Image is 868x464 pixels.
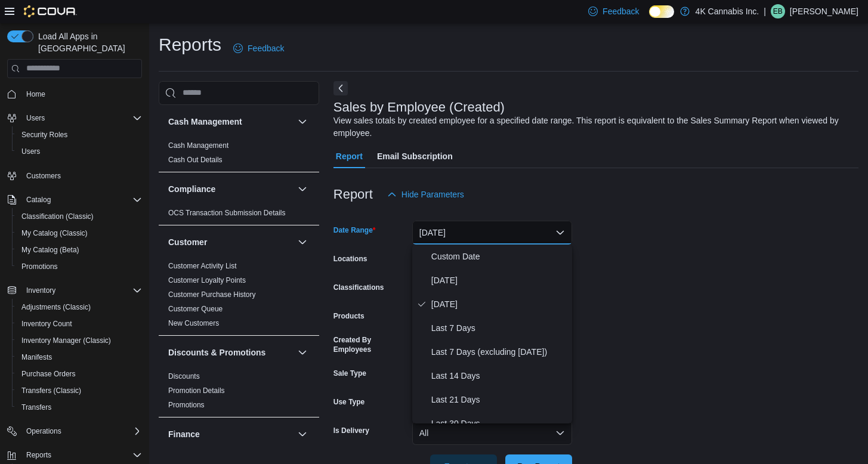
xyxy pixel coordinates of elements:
[12,225,147,242] button: My Catalog (Classic)
[12,366,147,382] button: Purchase Orders
[168,386,225,395] span: Promotion Details
[168,236,207,248] h3: Customer
[21,302,91,312] span: Adjustments (Classic)
[159,259,319,335] div: Customer
[412,421,572,445] button: All
[17,243,142,257] span: My Catalog (Beta)
[17,128,142,142] span: Security Roles
[696,4,759,18] p: 4K Cannabis Inc.
[21,424,142,438] span: Operations
[17,243,84,257] a: My Catalog (Beta)
[168,209,286,217] a: OCS Transaction Submission Details
[12,399,147,416] button: Transfers
[168,372,200,381] a: Discounts
[12,332,147,349] button: Inventory Manager (Classic)
[12,143,147,160] button: Users
[17,400,142,414] span: Transfers
[17,226,92,240] a: My Catalog (Classic)
[159,33,221,57] h1: Reports
[168,236,293,248] button: Customer
[12,126,147,143] button: Security Roles
[333,335,407,354] label: Created By Employees
[248,42,284,54] span: Feedback
[21,111,142,125] span: Users
[228,36,289,60] a: Feedback
[21,245,79,255] span: My Catalog (Beta)
[333,81,348,95] button: Next
[764,4,766,18] p: |
[17,144,45,159] a: Users
[21,403,51,412] span: Transfers
[168,372,200,381] span: Discounts
[26,89,45,99] span: Home
[21,130,67,140] span: Security Roles
[333,100,505,115] h3: Sales by Employee (Created)
[26,195,51,205] span: Catalog
[21,369,76,379] span: Purchase Orders
[168,319,219,327] a: New Customers
[333,254,367,264] label: Locations
[377,144,453,168] span: Email Subscription
[168,262,237,270] a: Customer Activity List
[431,249,567,264] span: Custom Date
[401,188,464,200] span: Hide Parameters
[21,448,142,462] span: Reports
[17,333,116,348] a: Inventory Manager (Classic)
[333,369,366,378] label: Sale Type
[168,116,293,128] button: Cash Management
[26,113,45,123] span: Users
[168,428,293,440] button: Finance
[17,400,56,414] a: Transfers
[21,193,55,207] button: Catalog
[333,187,373,202] h3: Report
[17,317,77,331] a: Inventory Count
[295,427,310,441] button: Finance
[21,193,142,207] span: Catalog
[382,182,469,206] button: Hide Parameters
[21,352,52,362] span: Manifests
[2,167,147,184] button: Customers
[168,116,242,128] h3: Cash Management
[21,386,81,395] span: Transfers (Classic)
[21,262,58,271] span: Promotions
[168,428,200,440] h3: Finance
[12,299,147,315] button: Adjustments (Classic)
[21,283,60,298] button: Inventory
[159,369,319,417] div: Discounts & Promotions
[26,450,51,460] span: Reports
[168,304,223,314] span: Customer Queue
[17,350,57,364] a: Manifests
[33,30,142,54] span: Load All Apps in [GEOGRAPHIC_DATA]
[12,382,147,399] button: Transfers (Classic)
[17,144,142,159] span: Users
[17,226,142,240] span: My Catalog (Classic)
[603,5,639,17] span: Feedback
[17,128,72,142] a: Security Roles
[168,400,205,410] span: Promotions
[21,336,111,345] span: Inventory Manager (Classic)
[168,156,223,164] a: Cash Out Details
[17,383,86,398] a: Transfers (Classic)
[431,321,567,335] span: Last 7 Days
[333,115,852,140] div: View sales totals by created employee for a specified date range. This report is equivalent to th...
[21,283,142,298] span: Inventory
[431,345,567,359] span: Last 7 Days (excluding [DATE])
[21,448,56,462] button: Reports
[2,191,147,208] button: Catalog
[168,290,256,299] a: Customer Purchase History
[12,258,147,275] button: Promotions
[168,183,215,195] h3: Compliance
[21,319,72,329] span: Inventory Count
[21,147,40,156] span: Users
[17,367,142,381] span: Purchase Orders
[17,209,142,224] span: Classification (Classic)
[12,349,147,366] button: Manifests
[17,300,95,314] a: Adjustments (Classic)
[12,315,147,332] button: Inventory Count
[12,208,147,225] button: Classification (Classic)
[17,300,142,314] span: Adjustments (Classic)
